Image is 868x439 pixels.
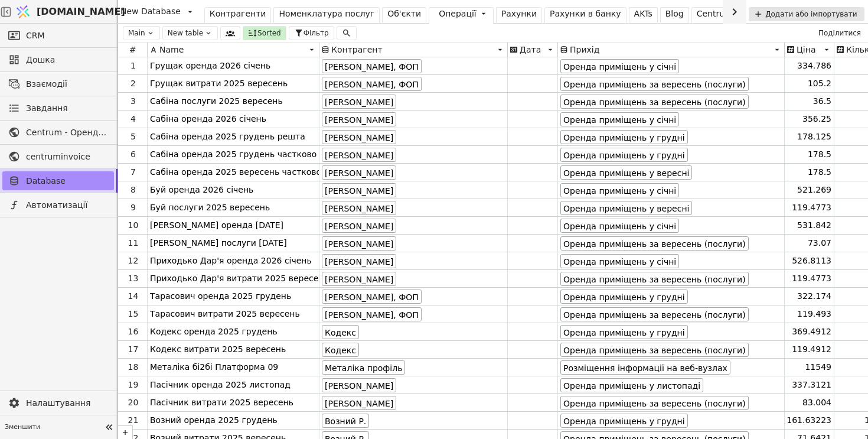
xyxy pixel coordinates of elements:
[119,396,147,409] div: 20
[560,360,730,375] div: Розміщення інформації на веб-вузлах
[785,252,834,269] div: 526.8113
[150,272,329,285] span: Приходько Дар'я витрати 2025 вересень
[322,112,396,126] div: [PERSON_NAME]
[119,77,147,90] div: 2
[501,8,537,20] div: Рахунки
[37,5,125,19] span: [DOMAIN_NAME]
[691,7,765,24] a: Centrum Leads
[560,95,749,109] div: Оренда приміщень за вересень (послуги)
[520,45,541,54] span: Дата
[150,396,293,409] span: Пасічник витрати 2025 вересень
[210,8,266,20] div: Контрагенти
[785,376,834,394] div: 337.3121
[550,8,621,20] div: Рахунки в банку
[119,113,147,125] div: 4
[544,7,626,24] a: Рахунки в банку
[560,414,688,428] div: Оренда приміщень у грудні
[560,378,703,392] div: Оренда приміщень у листопаді
[660,7,689,24] a: Blog
[150,414,278,427] span: Возний оренда 2025 грудень
[560,325,688,339] div: Оренда приміщень у грудні
[159,45,184,54] span: Name
[322,343,359,357] div: Кодекс
[785,181,834,199] div: 521.269
[26,175,108,187] span: Database
[150,166,321,178] span: Сабіна оренда 2025 вересень частково
[785,93,834,110] div: 36.5
[629,7,658,24] a: AKTs
[120,5,181,18] span: New Database
[120,26,160,40] button: Main
[560,201,692,215] div: Оренда приміщень у вересні
[785,146,834,163] div: 178.5
[785,412,834,429] div: 161.63223
[119,308,147,320] div: 15
[322,165,396,180] div: [PERSON_NAME]
[560,77,749,91] div: Оренда приміщень за вересень (послуги)
[785,128,834,145] div: 178.125
[243,26,286,40] button: Sorted
[2,123,114,142] a: Centrum - Оренда офісних приміщень
[150,290,291,303] span: Тарасович оренда 2025 грудень
[26,78,108,90] span: Взаємодії
[785,359,834,376] div: 11549
[429,7,494,24] a: Операції
[2,26,114,45] a: CRM
[322,414,369,428] div: Возний Р.
[560,236,749,251] div: Оренда приміщень за вересень (послуги)
[785,235,834,252] div: 73.07
[12,1,118,23] a: [DOMAIN_NAME]
[26,199,108,212] span: Автоматизації
[322,378,396,392] div: [PERSON_NAME]
[119,219,147,232] div: 10
[322,219,396,233] div: [PERSON_NAME]
[119,60,147,72] div: 1
[560,290,688,304] div: Оренда приміщень у грудні
[322,201,396,215] div: [PERSON_NAME]
[785,199,834,216] div: 119.4773
[322,325,359,339] div: Кодекс
[150,201,270,214] span: Буй послуги 2025 вересень
[322,130,396,144] div: [PERSON_NAME]
[322,396,396,410] div: [PERSON_NAME]
[785,305,834,323] div: 119.493
[387,8,421,20] div: Об'єкти
[331,45,383,54] span: Контрагент
[785,288,834,305] div: 322.174
[273,7,380,24] a: Номенклатура послуг
[150,60,270,72] span: Грущак оренда 2026 січень
[697,8,759,20] div: Centrum Leads
[2,394,114,412] a: Налаштування
[119,166,147,178] div: 7
[2,74,114,93] a: Взаємодії
[150,95,283,108] span: Сабіна послуги 2025 вересень
[150,326,278,338] span: Кодекс оренда 2025 грудень
[2,50,114,69] a: Дошка
[322,77,422,91] div: [PERSON_NAME], ФОП
[119,343,147,356] div: 17
[322,59,422,73] div: [PERSON_NAME], ФОП
[496,7,542,24] a: Рахунки
[560,396,749,410] div: Оренда приміщень за вересень (послуги)
[560,343,749,357] div: Оренда приміщень за вересень (послуги)
[797,45,816,54] span: Ціна
[322,360,405,375] div: Металіка профіль
[119,95,147,108] div: 3
[560,59,679,73] div: Оренда приміщень у січні
[322,290,422,304] div: [PERSON_NAME], ФОП
[785,394,834,411] div: 83.004
[150,219,283,232] span: [PERSON_NAME] оренда [DATE]
[150,113,266,125] span: Сабіна оренда 2026 січень
[785,270,834,287] div: 119.4773
[162,26,218,40] button: New table
[560,148,688,162] div: Оренда приміщень у грудні
[150,361,278,373] span: Металіка бі2бі Платформа 09
[123,26,160,40] div: Main
[439,8,477,20] div: Операції
[150,255,312,267] span: Приходько Дар'я оренда 2026 січень
[119,272,147,285] div: 13
[119,379,147,391] div: 19
[119,361,147,373] div: 18
[150,379,291,391] span: Пасічник оренда 2025 листопад
[382,7,426,24] a: Об'єкти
